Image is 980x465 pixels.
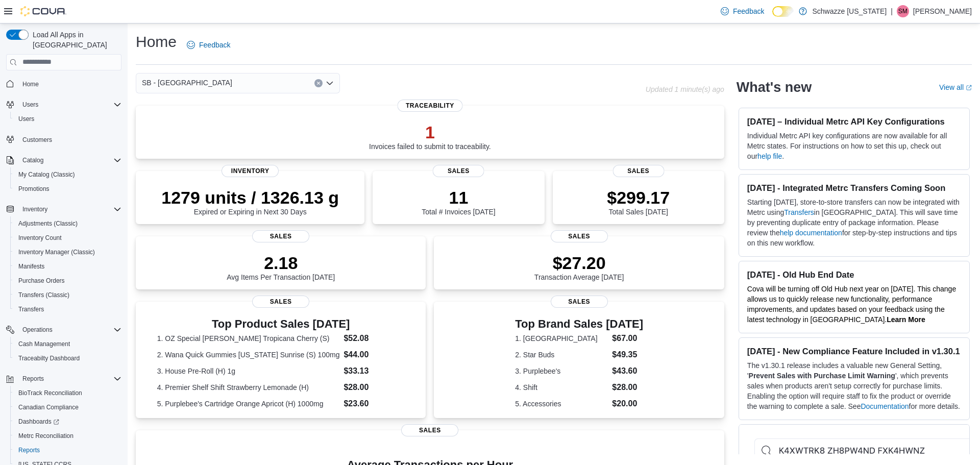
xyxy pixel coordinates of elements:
dd: $33.13 [344,365,404,377]
a: Dashboards [14,415,63,428]
a: Traceabilty Dashboard [14,352,84,364]
button: Metrc Reconciliation [10,429,126,443]
div: Sarah McDole [897,5,909,17]
span: Transfers (Classic) [18,291,69,299]
span: Customers [22,136,52,144]
dt: 2. Wana Quick Gummies [US_STATE] Sunrise (S) 100mg [157,350,340,360]
span: Promotions [14,183,121,195]
h2: What's new [737,79,812,95]
span: Transfers [18,305,44,313]
span: Feedback [733,6,764,16]
span: Cash Management [14,338,121,350]
p: The v1.30.1 release includes a valuable new General Setting, ' ', which prevents sales when produ... [747,360,961,411]
span: Adjustments (Classic) [14,217,121,230]
p: $27.20 [534,253,624,273]
span: My Catalog (Classic) [18,170,75,179]
div: Expired or Expiring in Next 30 Days [161,187,339,216]
span: Traceabilty Dashboard [18,354,80,362]
button: Inventory [18,203,52,215]
button: My Catalog (Classic) [10,167,126,182]
dt: 1. OZ Special [PERSON_NAME] Tropicana Cherry (S) [157,333,340,344]
button: Open list of options [326,79,334,87]
a: Dashboards [10,414,126,429]
p: [PERSON_NAME] [913,5,972,17]
button: Catalog [2,153,126,167]
p: | [891,5,893,17]
span: Operations [22,326,53,334]
span: Canadian Compliance [14,401,121,413]
dt: 5. Purplebee's Cartridge Orange Apricot (H) 1000mg [157,399,340,409]
a: Purchase Orders [14,275,69,287]
h1: Home [136,32,177,52]
dd: $28.00 [344,381,404,394]
span: Manifests [14,260,121,273]
span: Inventory [18,203,121,215]
p: 2.18 [227,253,335,273]
a: Reports [14,444,44,456]
span: Inventory [22,205,47,213]
button: Canadian Compliance [10,400,126,414]
a: Metrc Reconciliation [14,430,78,442]
button: Home [2,77,126,91]
span: Sales [252,296,309,308]
button: Purchase Orders [10,274,126,288]
span: My Catalog (Classic) [14,168,121,181]
a: Learn More [887,315,925,324]
a: Inventory Count [14,232,66,244]
span: Transfers (Classic) [14,289,121,301]
button: Users [2,97,126,112]
button: Reports [10,443,126,457]
dd: $28.00 [612,381,643,394]
div: Avg Items Per Transaction [DATE] [227,253,335,281]
button: Users [10,112,126,126]
p: 1 [369,122,491,142]
span: Metrc Reconciliation [18,432,73,440]
button: Traceabilty Dashboard [10,351,126,365]
button: Adjustments (Classic) [10,216,126,231]
dt: 3. House Pre-Roll (H) 1g [157,366,340,376]
svg: External link [966,85,972,91]
span: Purchase Orders [14,275,121,287]
span: Sales [551,230,608,242]
a: help file [757,152,782,160]
dd: $49.35 [612,349,643,361]
span: Dashboards [18,418,59,426]
h3: Top Product Sales [DATE] [157,318,405,330]
button: Inventory [2,202,126,216]
span: Inventory Count [14,232,121,244]
dd: $43.60 [612,365,643,377]
div: Transaction Average [DATE] [534,253,624,281]
h3: [DATE] - Integrated Metrc Transfers Coming Soon [747,183,961,193]
span: Home [22,80,39,88]
button: Cash Management [10,337,126,351]
a: Canadian Compliance [14,401,83,413]
span: Catalog [18,154,121,166]
a: Manifests [14,260,48,273]
a: Cash Management [14,338,74,350]
span: Inventory [222,165,279,177]
img: Cova [20,6,66,16]
a: Documentation [861,402,909,410]
span: Reports [22,375,44,383]
dd: $20.00 [612,398,643,410]
p: 1279 units / 1326.13 g [161,187,339,208]
dt: 4. Premier Shelf Shift Strawberry Lemonade (H) [157,382,340,393]
dt: 4. Shift [515,382,608,393]
span: Sales [551,296,608,308]
a: Home [18,78,43,90]
span: Reports [18,446,40,454]
a: BioTrack Reconciliation [14,387,86,399]
button: Operations [18,324,57,336]
button: Reports [18,373,48,385]
span: Catalog [22,156,43,164]
a: Inventory Manager (Classic) [14,246,99,258]
h3: [DATE] – Individual Metrc API Key Configurations [747,116,961,127]
span: Sales [401,424,458,436]
button: Reports [2,372,126,386]
h3: Top Brand Sales [DATE] [515,318,643,330]
span: Reports [18,373,121,385]
span: Users [14,113,121,125]
span: Promotions [18,185,50,193]
p: Updated 1 minute(s) ago [646,85,724,93]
